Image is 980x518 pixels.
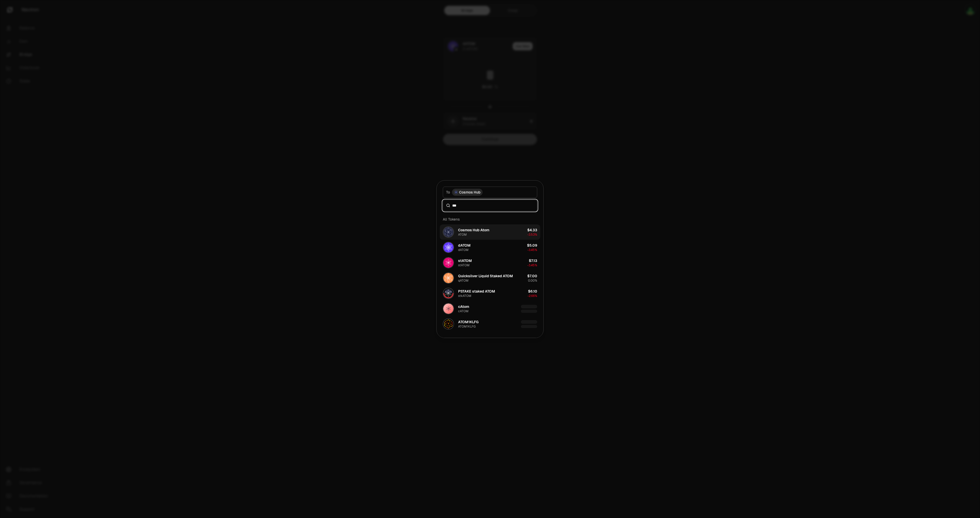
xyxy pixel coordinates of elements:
[458,233,467,237] div: ATOM
[458,319,479,324] div: ATOM1KLFG
[459,190,481,195] span: Cosmos Hub
[443,187,537,198] button: ToCosmos Hub LogoCosmos Hub
[458,227,489,233] div: Cosmos Hub Atom
[458,243,471,248] div: dATOM
[458,258,472,263] div: stATOM
[458,273,513,279] div: Quicksilver Liquid Staked ATOM
[527,248,537,252] span: -3.45%
[458,263,470,267] div: stATOM
[443,227,454,237] img: ATOM Logo
[527,233,537,237] span: -3.53%
[527,243,537,248] div: $5.09
[458,294,471,298] div: stkATOM
[529,258,537,263] div: $7.13
[458,304,469,309] div: cAtom
[443,242,454,252] img: dATOM Logo
[443,319,454,329] img: ATOM1KLFG Logo
[440,240,540,255] button: dATOM LogodATOMdATOM$5.09-3.45%
[527,263,537,267] span: -3.45%
[458,309,469,313] div: cATOM
[440,301,540,316] button: cATOM LogocAtomcATOM
[440,224,540,240] button: ATOM LogoCosmos Hub AtomATOM$4.33-3.53%
[528,294,537,298] span: -2.66%
[440,255,540,270] button: stATOM LogostATOMstATOM$7.13-3.45%
[443,258,454,268] img: stATOM Logo
[458,324,475,329] div: ATOM1KLFG
[528,289,537,294] div: $6.10
[443,288,454,298] img: stkATOM Logo
[440,214,540,224] div: All Tokens
[440,286,540,301] button: stkATOM LogoPSTAKE staked ATOMstkATOM$6.10-2.66%
[527,273,537,279] div: $7.00
[443,304,454,314] img: cATOM Logo
[440,316,540,332] button: ATOM1KLFG LogoATOM1KLFGATOM1KLFG
[458,289,495,294] div: PSTAKE staked ATOM
[443,273,454,283] img: qATOM Logo
[458,279,469,283] div: qATOM
[528,279,537,283] span: 0.00%
[527,227,537,233] div: $4.33
[458,248,469,252] div: dATOM
[454,190,458,194] img: Cosmos Hub Logo
[440,270,540,286] button: qATOM LogoQuicksilver Liquid Staked ATOMqATOM$7.000.00%
[446,190,450,195] span: To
